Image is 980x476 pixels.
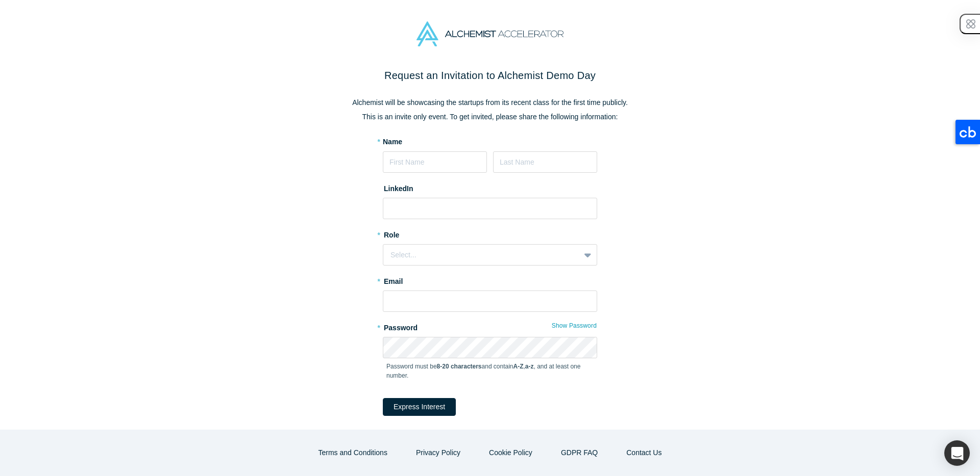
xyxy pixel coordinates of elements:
button: Privacy Policy [493,429,540,441]
input: First Name [383,151,487,173]
label: LinkedIn [383,180,413,194]
label: Password [383,319,597,333]
strong: a-z [525,363,534,370]
p: Alchemist will be showcasing the startups from its recent class for the first time publicly. [276,97,704,108]
p: Password must be and contain , , and at least one number. [386,362,594,380]
strong: 8-20 characters [437,363,482,370]
button: Terms and Conditions [554,429,626,441]
input: Last Name [493,151,597,173]
label: Email [383,273,597,287]
button: Cookie Policy [478,444,543,462]
p: This is an invite only event. To get invited, please share the following information: [276,112,704,122]
div: Select... [390,250,573,260]
h2: Request an Invitation to Alchemist Demo Day [276,68,704,83]
img: Alchemist Accelerator Logo [416,21,563,46]
button: Show Password [551,319,597,332]
button: Express Interest [383,398,456,416]
button: Terms and Conditions [308,444,398,462]
strong: A-Z [513,363,524,370]
button: Privacy Policy [405,444,471,462]
a: GDPR FAQ [550,444,608,462]
button: Contact Us [616,444,672,462]
label: Name [383,137,402,147]
label: Role [383,226,597,241]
